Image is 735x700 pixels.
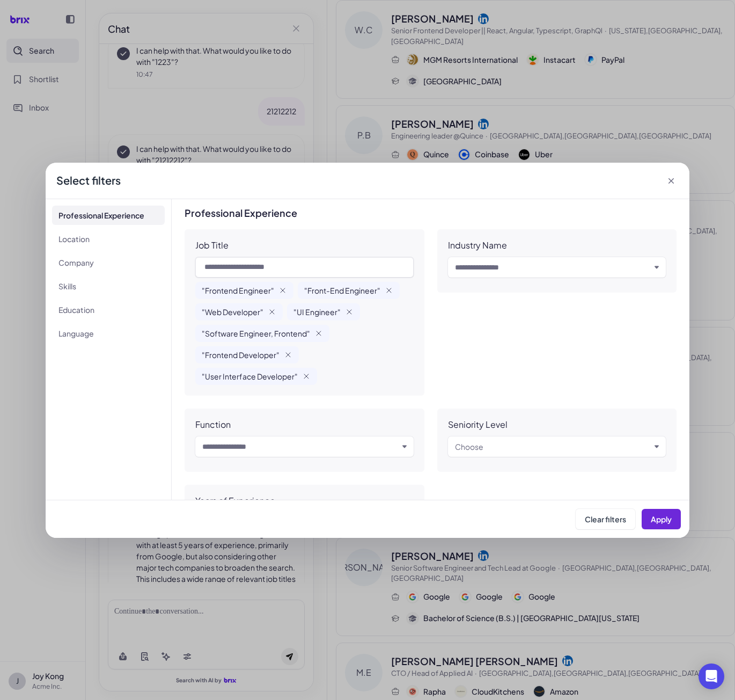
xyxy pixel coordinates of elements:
[185,208,677,218] h3: Professional Experience
[56,173,121,188] div: Select filters
[651,514,672,524] span: Apply
[202,285,274,296] span: "Frontend Engineer"
[52,300,165,319] li: Education
[202,307,263,317] span: "Web Developer"
[202,349,280,360] span: "Frontend Developer"
[202,328,310,339] span: "Software Engineer, Frontend"
[293,307,341,317] span: "UI Engineer"
[52,253,165,272] li: Company
[195,495,275,506] div: Years of Experience
[585,514,626,524] span: Clear filters
[52,206,165,225] li: Professional Experience
[52,324,165,343] li: Language
[202,371,298,382] span: "User Interface Developer"
[52,276,165,296] li: Skills
[699,663,724,689] div: Open Intercom Messenger
[52,229,165,249] li: Location
[448,240,507,251] div: Industry Name
[642,509,681,529] button: Apply
[576,509,635,529] button: Clear filters
[195,419,231,430] div: Function
[455,440,483,453] div: Choose
[455,440,651,453] button: Choose
[448,419,508,430] div: Seniority Level
[304,285,380,296] span: "Front-End Engineer"
[195,240,229,251] div: Job Title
